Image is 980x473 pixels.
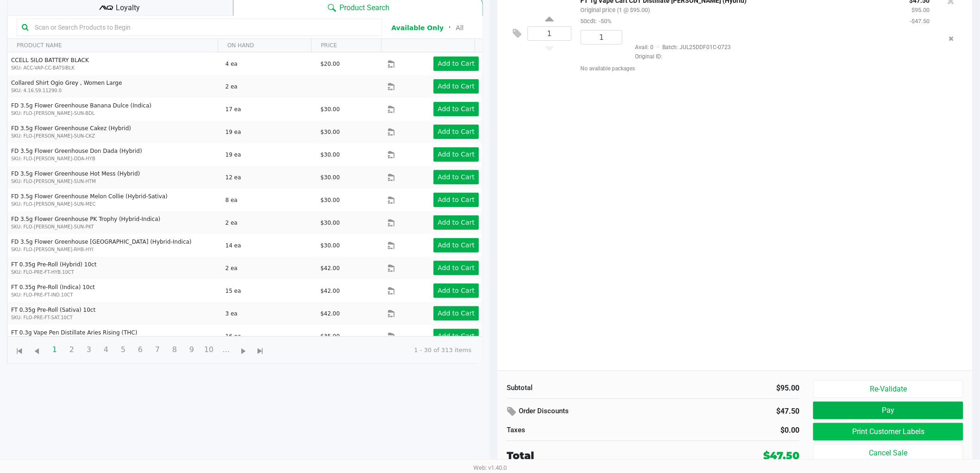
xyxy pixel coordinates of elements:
app-button-loader: Add to Cart [438,105,475,113]
span: Page 4 [97,341,115,359]
p: SKU: FLO-[PERSON_NAME]-RHB-HYI [11,246,218,253]
button: Cancel Sale [813,444,963,462]
span: $30.00 [320,220,340,226]
button: Add to Cart [433,306,479,321]
span: Go to the first page [11,341,29,358]
button: Add to Cart [433,57,479,71]
span: Go to the last page [255,346,267,357]
span: Page 10 [200,341,218,359]
span: · [654,44,663,50]
div: $95.00 [660,383,799,394]
span: Go to the first page [14,346,26,357]
p: SKU: FLO-[PERSON_NAME]-SUN-HTM [11,178,218,185]
span: -50% [597,18,612,25]
app-button-loader: Add to Cart [438,309,475,317]
app-button-loader: Add to Cart [438,287,475,294]
small: $95.00 [912,6,930,13]
div: $47.50 [711,404,800,419]
th: PRODUCT NAME [7,39,218,52]
div: Data table [7,39,483,336]
button: All [456,23,464,33]
td: FD 3.5g Flower Greenhouse PK Trophy (Hybrid-Indica) [7,211,221,234]
p: SKU: FLO-[PERSON_NAME]-SUN-PKT [11,223,218,230]
button: Add to Cart [433,238,479,252]
span: $30.00 [320,242,340,249]
span: Page 9 [183,341,201,359]
span: $30.00 [320,106,340,113]
td: FD 3.5g Flower Greenhouse [GEOGRAPHIC_DATA] (Hybrid-Indica) [7,234,221,257]
button: Add to Cart [433,170,479,184]
td: 12 ea [221,166,316,189]
span: Page 11 [217,341,235,359]
span: Avail: 0 Batch: JUL25DDF01C-0723 [629,44,731,50]
td: 19 ea [221,120,316,143]
small: 50cdt: [581,18,612,25]
span: Go to the next page [238,346,250,357]
div: Taxes [507,425,646,435]
span: Go to the previous page [28,341,46,358]
button: Add to Cart [433,102,479,116]
p: SKU: FLO-[PERSON_NAME]-SUN-CKZ [11,132,218,139]
span: $20.00 [320,61,340,67]
span: Page 5 [114,341,132,359]
div: Total [507,448,693,463]
app-button-loader: Add to Cart [438,173,475,181]
span: Go to the last page [252,341,270,358]
span: Web: v1.40.0 [473,464,507,471]
app-button-loader: Add to Cart [438,60,475,67]
td: FT 0.3g Vape Pen Distillate Aries Rising (THC) [7,325,221,347]
span: Go to the previous page [31,346,43,357]
app-button-loader: Add to Cart [438,264,475,271]
span: Page 8 [166,341,183,359]
span: $42.00 [320,310,340,317]
th: ON HAND [218,39,311,52]
span: $42.00 [320,288,340,294]
button: Add to Cart [433,193,479,207]
td: 3 ea [221,302,316,325]
span: $42.00 [320,265,340,271]
p: SKU: FLO-PRE-FT-IND.10CT [11,291,218,298]
td: FT 0.35g Pre-Roll (Hybrid) 10ct [7,257,221,279]
span: $35.00 [320,333,340,340]
p: SKU: FLO-PRE-FT-HYB.10CT [11,269,218,276]
small: Original price (1 @ $95.00) [581,6,650,13]
span: $30.00 [320,151,340,158]
td: FD 3.5g Flower Greenhouse Cakez (Hybrid) [7,120,221,143]
td: CCELL SILO BATTERY BLACK [7,52,221,75]
button: Re-Validate [813,380,963,398]
td: FT 0.35g Pre-Roll (Indica) 10ct [7,279,221,302]
p: SKU: FLO-PRE-FT-SAT.10CT [11,314,218,321]
button: Pay [813,402,963,419]
td: 17 ea [221,98,316,120]
span: $30.00 [320,174,340,181]
span: Loyalty [116,2,140,13]
button: Add to Cart [433,261,479,275]
td: FT 0.35g Pre-Roll (Sativa) 10ct [7,302,221,325]
button: Print Customer Labels [813,423,963,441]
span: Product Search [340,2,390,13]
span: Page 6 [132,341,149,359]
td: 14 ea [221,234,316,257]
span: Page 1 [46,341,63,359]
button: Add to Cart [433,147,479,162]
span: Page 3 [80,341,98,359]
p: SKU: FLO-[PERSON_NAME]-DDA-HYB [11,155,218,162]
div: Subtotal [507,383,646,393]
app-button-loader: Add to Cart [438,219,475,226]
p: SKU: 4.16.59.11290.0 [11,87,218,94]
td: 2 ea [221,75,316,98]
td: FD 3.5g Flower Greenhouse Banana Dulce (Indica) [7,98,221,120]
span: $30.00 [320,197,340,203]
div: No available packages [581,64,959,73]
app-button-loader: Add to Cart [438,332,475,340]
span: Page 2 [63,341,81,359]
span: ᛫ [444,23,456,32]
div: $47.50 [763,448,799,463]
input: Scan or Search Products to Begin [31,20,377,34]
p: SKU: FLO-[PERSON_NAME]-SUN-BDL [11,110,218,117]
div: Order Discounts [507,404,697,420]
p: SKU: FLO-[PERSON_NAME]-SUN-MEC [11,201,218,208]
td: FD 3.5g Flower Greenhouse Melon Collie (Hybrid-Sativa) [7,189,221,211]
small: -$47.50 [910,18,930,25]
div: $0.00 [660,425,799,436]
